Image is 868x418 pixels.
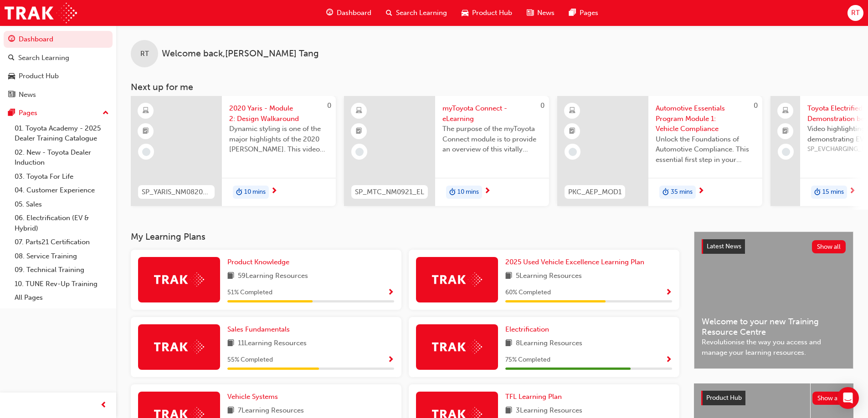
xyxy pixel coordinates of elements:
[379,4,454,22] a: search-iconSearch Learning
[227,338,234,349] span: book-icon
[5,3,77,23] img: Trak
[227,355,273,365] span: 55 % Completed
[454,4,519,22] a: car-iconProduct Hub
[557,96,762,206] a: 0PKC_AEP_MOD1Automotive Essentials Program Module 1: Vehicle ComplianceUnlock the Foundations of ...
[227,324,293,335] a: Sales Fundamentals
[706,394,742,402] span: Product Hub
[505,338,512,349] span: book-icon
[103,107,109,119] span: up-icon
[387,287,394,298] button: Show Progress
[11,170,113,184] a: 03. Toyota For Life
[11,183,113,197] a: 04. Customer Experience
[851,8,860,18] span: RT
[143,126,149,137] span: booktick-icon
[356,126,362,137] span: booktick-icon
[516,271,582,282] span: 5 Learning Resources
[4,68,113,85] a: Product Hub
[355,187,424,197] span: SP_MTC_NM0921_EL
[527,7,534,19] span: news-icon
[19,108,37,118] div: Pages
[11,121,113,146] a: 01. Toyota Academy - 2025 Dealer Training Catalogue
[457,187,479,197] span: 10 mins
[516,338,582,349] span: 8 Learning Resources
[8,54,15,62] span: search-icon
[131,96,336,206] a: 0SP_YARIS_NM0820_EL_022020 Yaris - Module 2: Design WalkaroundDynamic styling is one of the major...
[238,405,304,417] span: 7 Learning Resources
[238,271,308,282] span: 59 Learning Resources
[516,405,582,417] span: 3 Learning Resources
[19,71,59,81] div: Product Hub
[344,96,549,206] a: 0SP_MTC_NM0921_ELmyToyota Connect - eLearningThe purpose of the myToyota Connect module is to pro...
[665,287,672,298] button: Show Progress
[432,340,482,354] img: Trak
[4,31,113,48] a: Dashboard
[849,187,856,196] span: next-icon
[326,7,333,19] span: guage-icon
[11,197,113,212] a: 05. Sales
[18,53,69,63] div: Search Learning
[11,291,113,305] a: All Pages
[356,105,362,117] span: learningResourceType_ELEARNING-icon
[580,8,598,18] span: Pages
[812,240,846,253] button: Show all
[812,392,847,405] button: Show all
[505,287,551,298] span: 60 % Completed
[8,109,15,117] span: pages-icon
[229,124,329,155] span: Dynamic styling is one of the major highlights of the 2020 [PERSON_NAME]. This video gives an in-...
[11,146,113,170] a: 02. New - Toyota Dealer Induction
[8,91,15,99] span: news-icon
[782,126,789,137] span: booktick-icon
[11,277,113,291] a: 10. TUNE Rev-Up Training
[519,4,562,22] a: news-iconNews
[702,317,846,337] span: Welcome to your new Training Resource Centre
[505,258,644,266] span: 2025 Used Vehicle Excellence Learning Plan
[229,103,329,124] span: 2020 Yaris - Module 2: Design Walkaround
[702,239,846,254] a: Latest NewsShow all
[227,257,293,267] a: Product Knowledge
[227,325,290,333] span: Sales Fundamentals
[656,134,755,165] span: Unlock the Foundations of Automotive Compliance. This essential first step in your Automotive Ess...
[442,103,542,124] span: myToyota Connect - eLearning
[142,187,211,197] span: SP_YARIS_NM0820_EL_02
[505,271,512,282] span: book-icon
[140,49,149,59] span: RT
[227,287,272,298] span: 51 % Completed
[505,325,549,333] span: Electrification
[537,8,555,18] span: News
[484,187,491,196] span: next-icon
[568,187,621,197] span: PKC_AEP_MOD1
[227,271,234,282] span: book-icon
[665,356,672,364] span: Show Progress
[131,232,679,242] h3: My Learning Plans
[227,258,289,266] span: Product Knowledge
[701,391,846,405] a: Product HubShow all
[4,29,113,105] button: DashboardSearch LearningProduct HubNews
[238,338,307,349] span: 11 Learning Resources
[698,187,704,196] span: next-icon
[387,354,394,366] button: Show Progress
[665,289,672,297] span: Show Progress
[432,272,482,287] img: Trak
[663,186,669,198] span: duration-icon
[236,186,242,198] span: duration-icon
[569,7,576,19] span: pages-icon
[656,103,755,134] span: Automotive Essentials Program Module 1: Vehicle Compliance
[505,355,550,365] span: 75 % Completed
[227,393,278,401] span: Vehicle Systems
[472,8,512,18] span: Product Hub
[355,148,364,156] span: learningRecordVerb_NONE-icon
[4,86,113,103] a: News
[707,242,741,250] span: Latest News
[11,263,113,277] a: 09. Technical Training
[162,49,319,59] span: Welcome back , [PERSON_NAME] Tang
[814,186,821,198] span: duration-icon
[442,124,542,155] span: The purpose of the myToyota Connect module is to provide an overview of this vitally important ne...
[754,101,758,110] span: 0
[837,387,859,409] div: Open Intercom Messenger
[11,235,113,249] a: 07. Parts21 Certification
[386,7,392,19] span: search-icon
[665,354,672,366] button: Show Progress
[505,392,565,402] a: TFL Learning Plan
[227,405,234,417] span: book-icon
[562,4,606,22] a: pages-iconPages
